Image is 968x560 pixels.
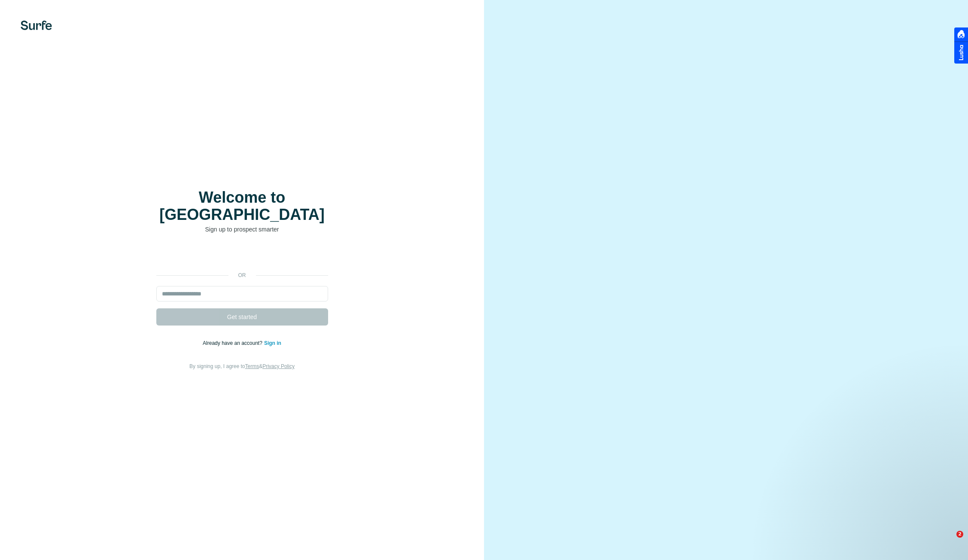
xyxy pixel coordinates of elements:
a: Sign in [264,340,281,346]
p: Sign up to prospect smarter [156,225,328,234]
a: Privacy Policy [262,363,295,369]
span: Already have an account? [203,340,264,346]
span: 2 [956,531,963,538]
span: By signing up, I agree to & [189,363,295,369]
a: Terms [245,363,259,369]
img: Surfe's logo [21,21,52,30]
iframe: Sign in with Google Button [152,247,332,265]
h1: Welcome to [GEOGRAPHIC_DATA] [156,189,328,223]
iframe: Intercom live chat [939,531,959,551]
p: or [228,271,256,279]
